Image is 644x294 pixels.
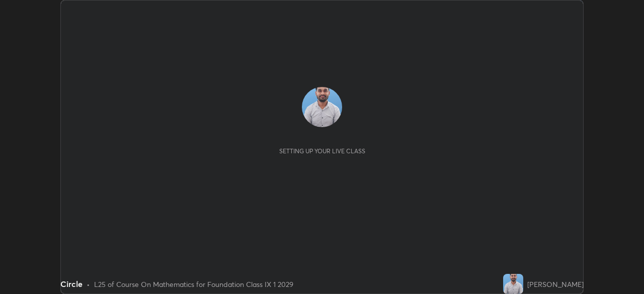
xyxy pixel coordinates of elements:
div: • [87,279,90,289]
div: Setting up your live class [279,147,365,155]
div: L25 of Course On Mathematics for Foundation Class IX 1 2029 [94,279,293,289]
div: Circle [60,278,83,290]
img: 9134a19db12944be863c26d5fdae2459.jpg [302,87,342,127]
div: [PERSON_NAME] [527,279,584,289]
img: 9134a19db12944be863c26d5fdae2459.jpg [503,274,523,294]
